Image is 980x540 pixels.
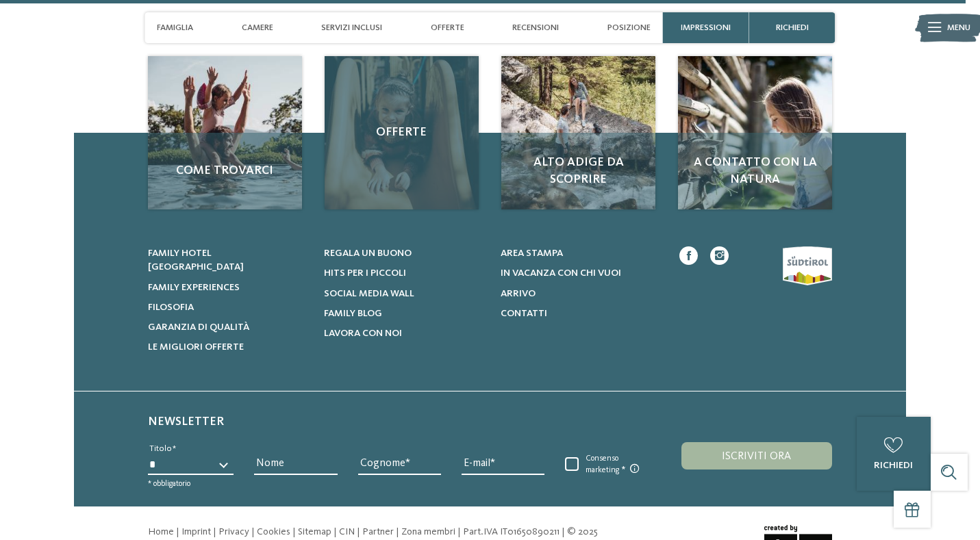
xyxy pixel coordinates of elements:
span: Servizi inclusi [321,23,382,33]
span: Iscriviti ora [722,451,791,462]
a: Regala un buono [324,246,485,260]
a: Hits per i piccoli [324,266,485,280]
span: richiedi [776,23,809,33]
span: | [213,527,216,537]
span: Family hotel [GEOGRAPHIC_DATA] [148,248,244,272]
a: Il nostro family hotel a Sesto, il vostro rifugio sulle Dolomiti. A contatto con la natura [678,56,831,209]
span: Social Media Wall [324,289,414,298]
span: Regala un buono [324,248,412,258]
span: Recensioni [512,23,559,33]
a: richiedi [857,417,931,491]
span: | [562,527,565,537]
span: Offerte [431,23,464,33]
a: Garanzia di qualità [148,320,309,334]
a: In vacanza con chi vuoi [501,266,662,280]
a: Area stampa [501,246,662,260]
span: Filosofia [148,303,194,312]
span: | [457,527,461,537]
a: CIN [339,527,355,537]
a: Zona membri [401,527,455,537]
img: Il nostro family hotel a Sesto, il vostro rifugio sulle Dolomiti. [678,56,831,209]
a: Il nostro family hotel a Sesto, il vostro rifugio sulle Dolomiti. Alto Adige da scoprire [501,56,655,209]
a: Sitemap [298,527,331,537]
a: Home [148,527,174,537]
span: | [396,527,399,537]
span: richiedi [874,461,913,470]
a: Contatti [501,307,662,320]
a: Arrivo [501,287,662,300]
span: * obbligatorio [148,480,190,488]
span: Part.IVA IT01650890211 [463,527,560,537]
span: Come trovarci [160,162,289,179]
span: Arrivo [501,289,536,298]
a: Partner [362,527,394,537]
span: Garanzia di qualità [148,322,249,332]
span: | [334,527,337,537]
a: Lavora con noi [324,326,485,340]
a: Family experiences [148,281,309,294]
span: | [251,527,255,537]
span: Lavora con noi [324,329,402,338]
img: Il nostro family hotel a Sesto, il vostro rifugio sulle Dolomiti. [501,56,655,209]
a: Filosofia [148,300,309,314]
span: Family experiences [148,283,240,292]
span: | [357,527,360,537]
span: Offerte [337,124,466,141]
a: Social Media Wall [324,287,485,300]
span: Newsletter [148,415,224,428]
a: Il nostro family hotel a Sesto, il vostro rifugio sulle Dolomiti. Offerte [325,56,478,209]
a: Family Blog [324,307,485,320]
span: Famiglia [157,23,193,33]
img: Il nostro family hotel a Sesto, il vostro rifugio sulle Dolomiti. [148,56,301,209]
a: Cookies [257,527,290,537]
span: A contatto con la natura [690,154,819,188]
span: | [176,527,179,537]
a: Privacy [218,527,249,537]
span: Camere [242,23,273,33]
span: Impressioni [681,23,731,33]
a: Imprint [181,527,211,537]
span: | [292,527,296,537]
span: Alto Adige da scoprire [514,154,642,188]
span: Family Blog [324,309,382,318]
button: Iscriviti ora [681,442,832,470]
span: Hits per i piccoli [324,268,406,278]
span: Posizione [607,23,651,33]
span: Consenso marketing [579,454,651,476]
span: © 2025 [567,527,598,537]
span: Area stampa [501,248,563,258]
span: Le migliori offerte [148,342,244,352]
a: Le migliori offerte [148,340,309,354]
a: Il nostro family hotel a Sesto, il vostro rifugio sulle Dolomiti. Come trovarci [148,56,301,209]
span: In vacanza con chi vuoi [501,268,621,278]
span: Contatti [501,309,547,318]
a: Family hotel [GEOGRAPHIC_DATA] [148,246,309,274]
